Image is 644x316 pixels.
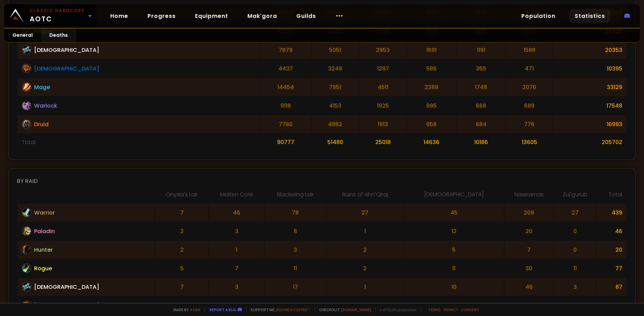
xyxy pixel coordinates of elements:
[276,307,310,312] a: Buy me a coffee
[315,307,371,312] span: Checkout
[506,97,552,115] td: 689
[169,307,200,312] span: Made by
[327,259,403,277] td: 2
[105,9,134,23] a: Home
[312,97,359,115] td: 4153
[375,307,417,312] span: v. d752d5 - production
[504,222,553,240] td: 20
[209,259,264,277] td: 7
[554,222,596,240] td: 0
[34,83,50,91] span: Mage
[291,9,321,23] a: Guilds
[359,78,406,96] td: 4511
[209,204,264,221] td: 46
[312,115,359,133] td: 4882
[209,222,264,240] td: 3
[155,278,209,296] td: 7
[190,9,234,23] a: Equipment
[34,227,55,236] span: Paladin
[34,246,53,254] span: Hunter
[504,259,553,277] td: 30
[359,4,406,22] td: 3369
[34,46,99,54] span: [DEMOGRAPHIC_DATA]
[504,204,553,221] td: 209
[457,59,505,77] td: 355
[457,134,505,151] td: 10186
[404,259,504,277] td: 11
[327,190,403,203] th: Ruins of Ahn'Qiraj
[260,4,311,22] td: 14152
[4,4,96,28] a: Classic HardcoreAOTC
[596,259,626,277] td: 77
[553,78,626,96] td: 33129
[504,278,553,296] td: 46
[407,41,456,59] td: 1691
[312,78,359,96] td: 7951
[457,97,505,115] td: 668
[407,97,456,115] td: 995
[404,190,504,203] th: [DEMOGRAPHIC_DATA]
[246,307,310,312] span: Support me,
[596,222,626,240] td: 46
[506,78,552,96] td: 2076
[407,4,456,22] td: 1933
[260,78,311,96] td: 14454
[461,307,479,312] a: Consent
[327,278,403,296] td: 1
[242,9,283,23] a: Mak'gora
[155,204,209,221] td: 7
[41,29,76,42] a: Deaths
[407,134,456,151] td: 14636
[553,134,626,151] td: 205702
[504,241,553,259] td: 7
[312,4,359,22] td: 9554
[30,8,85,24] span: AOTC
[341,307,371,312] a: [DOMAIN_NAME]
[209,241,264,259] td: 1
[457,115,505,133] td: 684
[155,190,209,203] th: Onyxia's Lair
[516,9,561,23] a: Population
[265,222,326,240] td: 8
[260,59,311,77] td: 4437
[554,296,596,314] td: 2
[312,134,359,151] td: 51480
[260,134,311,151] td: 90777
[506,41,552,59] td: 1588
[260,97,311,115] td: 9118
[554,278,596,296] td: 3
[4,29,41,42] a: General
[554,259,596,277] td: 11
[359,97,406,115] td: 1925
[596,296,626,314] td: 51
[504,190,553,203] th: Naxxramas
[404,241,504,259] td: 5
[359,115,406,133] td: 1913
[553,115,626,133] td: 16993
[327,222,403,240] td: 1
[554,241,596,259] td: 0
[506,134,552,151] td: 13605
[155,222,209,240] td: 2
[553,97,626,115] td: 17548
[569,9,611,23] a: Statistics
[359,134,406,151] td: 25018
[34,264,52,273] span: Rogue
[155,259,209,277] td: 5
[457,4,505,22] td: 1440
[265,278,326,296] td: 17
[506,59,552,77] td: 471
[553,41,626,59] td: 20353
[190,307,200,312] a: a fan
[596,204,626,221] td: 439
[443,307,458,312] a: Privacy
[34,301,99,310] span: [DEMOGRAPHIC_DATA]
[327,296,403,314] td: 1
[17,177,627,185] div: By raid
[265,204,326,221] td: 78
[34,120,49,129] span: Druid
[209,307,236,312] a: Report a bug
[596,241,626,259] td: 20
[404,296,504,314] td: 4
[265,241,326,259] td: 3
